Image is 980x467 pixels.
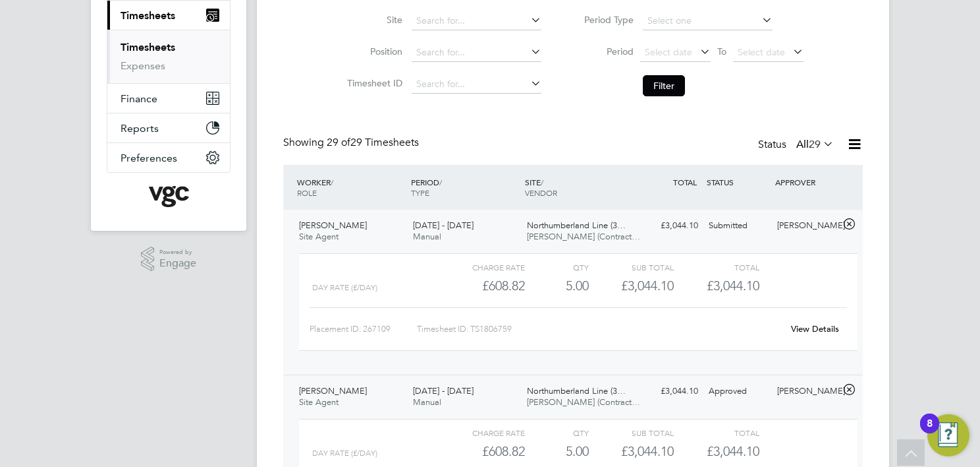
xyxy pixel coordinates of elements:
[343,46,402,57] label: Position
[121,41,175,53] a: Timesheets
[674,425,759,441] div: Total
[527,396,640,408] span: [PERSON_NAME] (Contract…
[107,1,230,30] button: Timesheets
[141,247,197,272] a: Powered byEngage
[645,46,692,58] span: Select date
[299,231,339,242] span: Site Agent
[791,323,839,334] a: View Details
[299,385,367,396] span: [PERSON_NAME]
[738,46,785,58] span: Select date
[927,414,969,456] button: Open Resource Center, 8 new notifications
[440,275,525,297] div: £608.82
[159,247,196,258] span: Powered by
[703,170,772,194] div: STATUS
[121,92,157,105] span: Finance
[525,441,589,462] div: 5.00
[525,425,589,441] div: QTY
[149,186,189,207] img: vgcgroup-logo-retina.png
[527,385,626,396] span: Northumberland Line (3…
[525,187,557,198] span: VENDOR
[635,381,703,402] div: £3,044.10
[343,77,402,89] label: Timesheet ID
[159,258,196,269] span: Engage
[107,30,230,83] div: Timesheets
[809,138,821,151] span: 29
[413,220,474,231] span: [DATE] - [DATE]
[331,177,333,187] span: /
[643,75,685,96] button: Filter
[439,177,442,187] span: /
[299,396,339,408] span: Site Agent
[412,44,541,62] input: Search for...
[343,14,402,26] label: Site
[312,283,377,292] span: Day rate (£/day)
[107,143,230,172] button: Preferences
[525,259,589,275] div: QTY
[772,215,840,237] div: [PERSON_NAME]
[107,84,230,113] button: Finance
[589,275,674,297] div: £3,044.10
[713,43,730,60] span: To
[121,59,165,72] a: Expenses
[796,138,834,151] label: All
[121,9,175,22] span: Timesheets
[440,259,525,275] div: Charge rate
[413,396,441,408] span: Manual
[703,381,772,402] div: Approved
[527,220,626,231] span: Northumberland Line (3…
[412,75,541,94] input: Search for...
[408,170,522,204] div: PERIOD
[927,423,933,441] div: 8
[121,152,177,164] span: Preferences
[772,170,840,194] div: APPROVER
[525,275,589,297] div: 5.00
[703,215,772,237] div: Submitted
[327,136,419,149] span: 29 Timesheets
[413,231,441,242] span: Manual
[283,136,422,150] div: Showing
[107,113,230,142] button: Reports
[413,385,474,396] span: [DATE] - [DATE]
[312,449,377,458] span: Day rate (£/day)
[310,319,417,340] div: Placement ID: 267109
[299,220,367,231] span: [PERSON_NAME]
[107,186,231,207] a: Go to home page
[522,170,636,204] div: SITE
[643,12,773,30] input: Select one
[589,425,674,441] div: Sub Total
[417,319,782,340] div: Timesheet ID: TS1806759
[674,259,759,275] div: Total
[440,441,525,462] div: £608.82
[589,441,674,462] div: £3,044.10
[707,278,759,294] span: £3,044.10
[527,231,640,242] span: [PERSON_NAME] (Contract…
[297,187,317,198] span: ROLE
[758,136,836,154] div: Status
[411,187,429,198] span: TYPE
[574,14,634,26] label: Period Type
[440,425,525,441] div: Charge rate
[772,381,840,402] div: [PERSON_NAME]
[673,177,697,187] span: TOTAL
[327,136,350,149] span: 29 of
[635,215,703,237] div: £3,044.10
[294,170,408,204] div: WORKER
[574,46,634,57] label: Period
[541,177,543,187] span: /
[589,259,674,275] div: Sub Total
[707,443,759,459] span: £3,044.10
[121,122,159,135] span: Reports
[412,12,541,30] input: Search for...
